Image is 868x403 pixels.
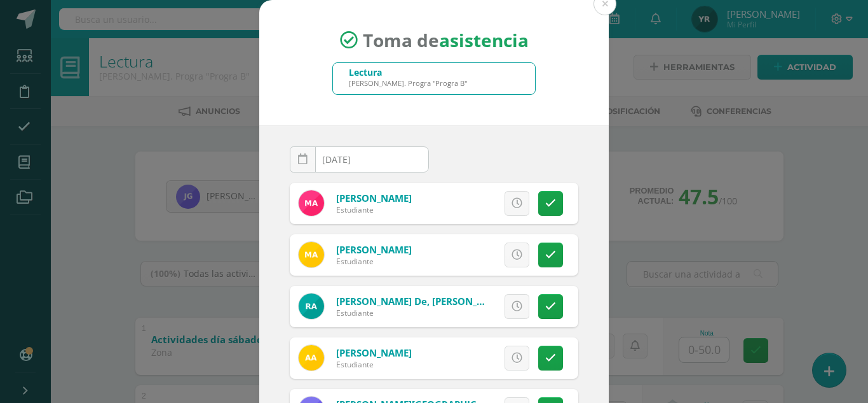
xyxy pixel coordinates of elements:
[333,63,535,94] input: Busca un grado o sección aquí...
[299,293,324,319] img: 08ed44538270b9cab010fd73bdb9e4ab.png
[336,192,412,204] a: [PERSON_NAME]
[363,28,529,52] span: Toma de
[290,147,428,172] input: Fecha de Inasistencia
[336,359,412,370] div: Estudiante
[336,295,508,308] a: [PERSON_NAME] de, [PERSON_NAME]
[299,242,324,267] img: b1799d5f66729c78e5008072a9fa07d3.png
[336,243,412,256] a: [PERSON_NAME]
[349,66,467,78] div: Lectura
[336,204,412,215] div: Estudiante
[349,78,467,88] div: [PERSON_NAME]. Progra "Progra B"
[299,345,324,371] img: caf157d7ae1bf8fb0f9a66575377218b.png
[336,308,489,318] div: Estudiante
[299,190,324,216] img: a5fd7629c5c24788a1abb114b8a20589.png
[336,256,412,267] div: Estudiante
[336,346,412,359] a: [PERSON_NAME]
[439,28,529,52] strong: asistencia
